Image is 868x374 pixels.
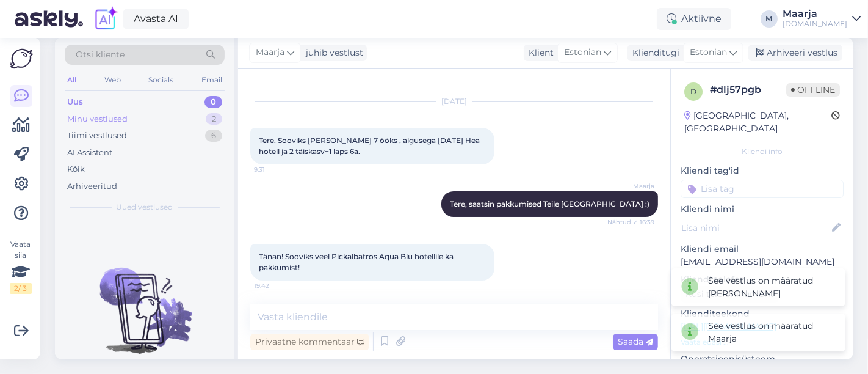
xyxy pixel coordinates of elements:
div: 2 / 3 [10,283,32,294]
div: Socials [146,72,176,88]
div: juhib vestlust [301,46,363,59]
div: Privaatne kommentaar [250,334,369,350]
div: [GEOGRAPHIC_DATA], [GEOGRAPHIC_DATA] [684,109,831,135]
div: Email [199,72,225,88]
span: Tere, saatsin pakkumised Teile [GEOGRAPHIC_DATA] :) [450,199,649,208]
a: Avasta AI [123,9,189,29]
div: Tiimi vestlused [67,130,127,142]
div: Uus [67,96,83,108]
p: Kliendi email [681,243,844,255]
div: Kõik [67,163,85,175]
input: Lisa nimi [681,221,830,235]
span: Maarja [609,182,654,191]
div: Arhiveeri vestlus [748,45,842,61]
div: 0 [204,96,222,108]
div: Kliendi info [681,146,844,157]
span: Saada [618,336,653,347]
div: Web [102,72,123,88]
span: Uued vestlused [117,202,173,213]
div: See vestlus on määratud Maarja [708,320,836,345]
div: AI Assistent [67,147,112,159]
p: Kliendi tag'id [681,164,844,177]
div: See vestlus on määratud [PERSON_NAME] [708,274,836,300]
span: Otsi kliente [76,48,125,61]
div: 2 [206,113,222,125]
span: Offline [786,83,840,97]
span: Maarja [256,46,284,59]
span: Tere. Sooviks [PERSON_NAME] 7 ööks , algusega [DATE] Hea hotell ja 2 täiskasv+1 laps 6a. [259,136,482,156]
div: # dlj57pgb [710,82,786,97]
div: 6 [205,130,222,142]
img: No chats [55,246,234,356]
span: Tänan! Sooviks veel Pickalbatros Aqua Blu hotellile ka pakkumist! [259,252,455,272]
span: Estonian [690,46,727,59]
img: Askly Logo [10,47,33,70]
span: 9:31 [254,165,300,174]
p: Operatsioonisüsteem [681,353,844,365]
span: 19:42 [254,281,300,290]
div: Klienditugi [627,46,679,59]
div: All [65,72,79,88]
div: [DATE] [250,96,658,107]
div: Minu vestlused [67,113,128,125]
div: Aktiivne [657,8,731,30]
span: d [690,87,696,96]
div: M [761,10,778,28]
span: Nähtud ✓ 16:39 [607,218,654,227]
div: Vaata siia [10,239,32,294]
img: explore-ai [93,6,118,32]
input: Lisa tag [681,180,844,198]
div: Klient [524,46,554,59]
span: Estonian [564,46,601,59]
div: [DOMAIN_NAME] [783,19,847,29]
div: Maarja [783,9,847,19]
p: Kliendi nimi [681,203,844,216]
div: Arhiveeritud [67,180,117,193]
p: [EMAIL_ADDRESS][DOMAIN_NAME] [681,255,844,268]
a: Maarja[DOMAIN_NAME] [783,9,861,29]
